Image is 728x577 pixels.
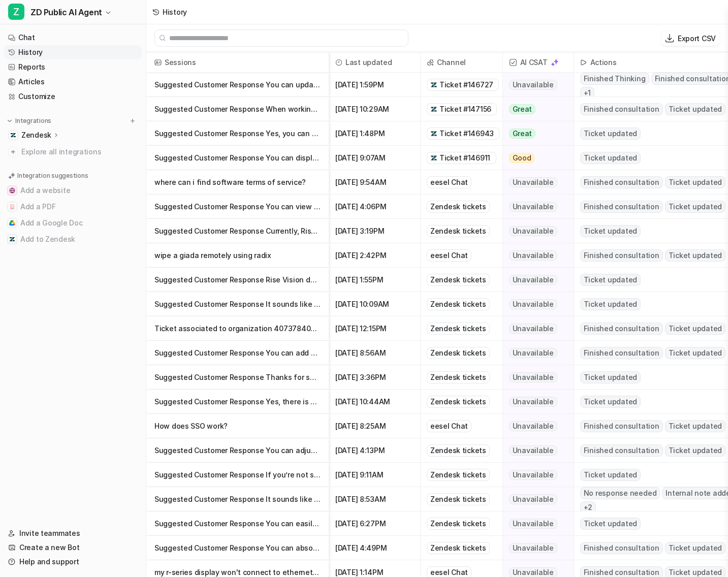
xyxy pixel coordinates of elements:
[21,130,51,140] p: Zendesk
[154,170,321,195] p: where can i find software terms of service?
[430,81,437,88] img: zendesk
[154,414,321,438] p: How does SSO work?
[580,518,641,530] span: Ticket updated
[333,390,416,414] span: [DATE] 10:44AM
[661,31,720,46] button: Export CSV
[425,52,498,73] span: Channel
[580,87,595,99] span: + 1
[427,249,471,262] div: eesel Chat
[509,324,557,334] span: Unavailable
[427,396,490,408] div: Zendesk tickets
[333,463,416,487] span: [DATE] 9:11AM
[154,146,321,170] p: Suggested Customer Response You can display a Hudl livestream on your Rise Vis
[580,487,660,499] span: No response needed
[4,199,142,215] button: Add a PDFAdd a PDF
[509,80,557,90] span: Unavailable
[154,195,321,219] p: Suggested Customer Response You can view and download our current Terms of Use
[21,144,138,160] span: Explore all integrations
[333,438,416,463] span: [DATE] 4:13PM
[580,501,596,514] span: + 2
[154,511,321,536] p: Suggested Customer Response You can easily add an additional display license t
[580,201,663,213] span: Finished consultation
[427,176,471,188] div: eesel Chat
[430,154,437,162] img: zendesk
[4,75,142,89] a: Articles
[9,204,15,210] img: Add a PDF
[333,487,416,511] span: [DATE] 8:53AM
[590,52,617,73] h2: Actions
[509,445,557,456] span: Unavailable
[427,518,490,530] div: Zendesk tickets
[678,33,716,44] p: Export CSV
[580,347,663,359] span: Finished consultation
[333,219,416,243] span: [DATE] 3:19PM
[4,555,142,569] a: Help and support
[333,73,416,97] span: [DATE] 1:59PM
[333,536,416,560] span: [DATE] 4:49PM
[580,176,663,188] span: Finished consultation
[665,444,726,457] span: Ticket updated
[154,121,321,146] p: Suggested Customer Response Yes, you can ensure that a specific slide (such as
[154,341,321,365] p: Suggested Customer Response You can add PowerPoint slides made by your departm
[580,152,641,164] span: Ticket updated
[9,220,15,226] img: Add a Google Doc
[665,176,726,188] span: Ticket updated
[9,236,15,242] img: Add to Zendesk
[580,274,641,286] span: Ticket updated
[580,469,641,481] span: Ticket updated
[154,73,321,97] p: Suggested Customer Response You can update your payment methods in the Rise Vi
[580,323,663,335] span: Finished consultation
[427,420,471,432] div: eesel Chat
[154,390,321,414] p: Suggested Customer Response Yes, there is a live Rise Vision training webinar
[154,365,321,390] p: Suggested Customer Response Thanks for sharing your IP address and setup detai
[509,470,557,480] span: Unavailable
[4,60,142,74] a: Reports
[333,195,416,219] span: [DATE] 4:06PM
[333,292,416,316] span: [DATE] 10:09AM
[333,97,416,121] span: [DATE] 10:29AM
[4,89,142,104] a: Customize
[154,438,321,463] p: Suggested Customer Response You can adjust the duration of each slide or prese
[430,80,495,90] a: Ticket #146727
[430,130,437,137] img: zendesk
[427,201,490,213] div: Zendesk tickets
[665,347,726,359] span: Ticket updated
[665,542,726,554] span: Ticket updated
[4,526,142,540] a: Invite teammates
[154,316,321,341] p: Ticket associated to organization 40737840960916
[333,170,416,195] span: [DATE] 9:54AM
[509,104,536,114] span: Great
[333,316,416,341] span: [DATE] 12:15PM
[439,80,493,90] span: Ticket #146727
[430,129,496,139] a: Ticket #146943
[15,117,51,125] p: Integrations
[665,201,726,213] span: Ticket updated
[154,97,321,121] p: Suggested Customer Response When working with sub-companies in Rise Vision, up
[665,249,726,262] span: Ticket updated
[333,268,416,292] span: [DATE] 1:55PM
[333,414,416,438] span: [DATE] 8:25AM
[665,323,726,335] span: Ticket updated
[580,396,641,408] span: Ticket updated
[427,371,490,383] div: Zendesk tickets
[154,243,321,268] p: wipe a giada remotely using radix
[503,121,567,146] button: Great
[509,519,557,529] span: Unavailable
[580,298,641,310] span: Ticket updated
[129,117,136,124] img: menu_add.svg
[507,52,569,73] span: AI CSAT
[154,268,321,292] p: Suggested Customer Response Rise Vision does not currently offer built-in inte
[427,323,490,335] div: Zendesk tickets
[333,341,416,365] span: [DATE] 8:56AM
[509,226,557,236] span: Unavailable
[509,250,557,261] span: Unavailable
[509,129,536,139] span: Great
[580,225,641,237] span: Ticket updated
[333,146,416,170] span: [DATE] 9:07AM
[427,298,490,310] div: Zendesk tickets
[8,147,18,157] img: explore all integrations
[427,542,490,554] div: Zendesk tickets
[427,225,490,237] div: Zendesk tickets
[8,4,24,20] span: Z
[430,153,493,163] a: Ticket #146911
